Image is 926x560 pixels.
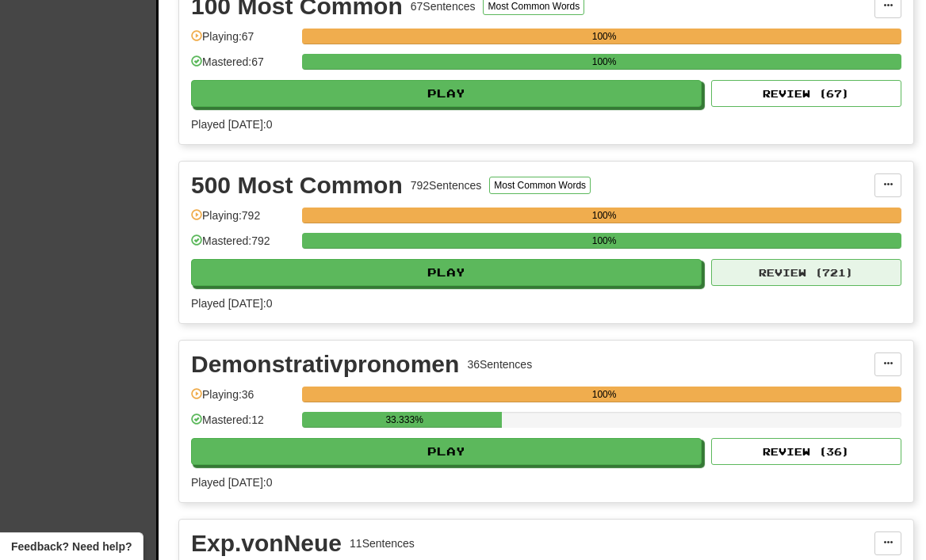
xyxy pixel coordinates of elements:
div: 792 Sentences [411,177,482,193]
div: 100% [307,208,901,223]
div: Mastered: 792 [191,233,294,259]
button: Review (721) [711,259,901,286]
div: 33.333% [307,412,502,428]
span: Open feedback widget [11,539,132,554]
div: 100% [307,233,901,249]
button: Play [191,80,702,107]
div: Demonstrativpronomen [191,352,459,376]
button: Most Common Words [489,177,591,194]
div: Playing: 792 [191,208,294,234]
div: 500 Most Common [191,173,403,197]
div: Mastered: 67 [191,54,294,80]
div: 36 Sentences [467,356,532,372]
div: Playing: 67 [191,29,294,55]
div: Exp.vonNeue [191,531,342,555]
div: 100% [307,54,901,70]
button: Review (36) [711,438,901,465]
span: Played [DATE]: 0 [191,476,272,489]
button: Play [191,259,702,286]
button: Review (67) [711,80,901,107]
div: 11 Sentences [350,535,415,551]
div: Mastered: 12 [191,412,294,438]
span: Played [DATE]: 0 [191,297,272,310]
div: 100% [307,387,901,402]
button: Play [191,438,702,465]
div: 100% [307,29,901,44]
div: Playing: 36 [191,387,294,413]
span: Played [DATE]: 0 [191,118,272,131]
